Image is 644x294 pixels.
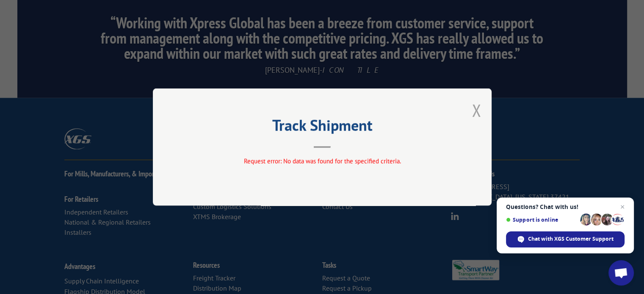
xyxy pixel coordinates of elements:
[617,202,627,212] span: Close chat
[506,231,625,247] div: Chat with XGS Customer Support
[608,260,634,286] div: Open chat
[506,203,625,210] span: Questions? Chat with us!
[472,99,481,121] button: Close modal
[506,217,577,223] span: Support is online
[195,119,449,135] h2: Track Shipment
[243,157,401,165] span: Request error: No data was found for the specified criteria.
[528,235,614,243] span: Chat with XGS Customer Support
